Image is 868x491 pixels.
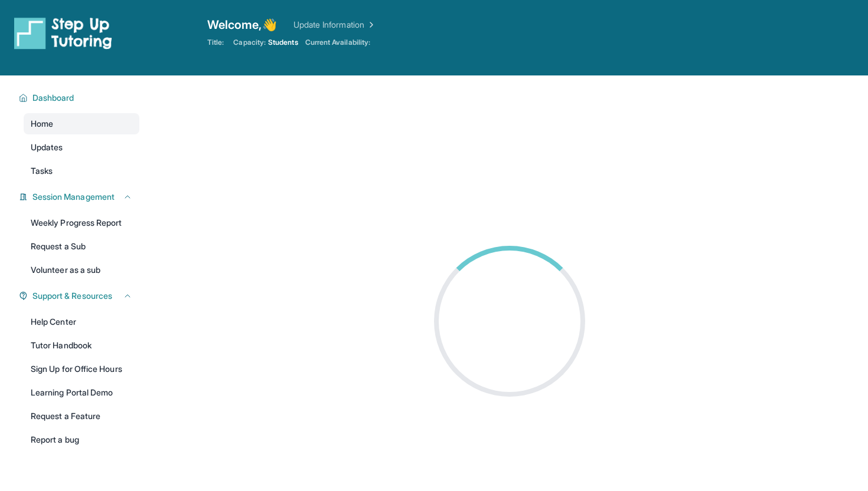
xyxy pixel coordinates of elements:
[24,335,139,356] a: Tutor Handbook
[233,38,266,47] span: Capacity:
[24,382,139,403] a: Learning Portal Demo
[31,118,53,130] span: Home
[32,92,74,104] span: Dashboard
[28,290,132,302] button: Support & Resources
[24,406,139,427] a: Request a Feature
[32,191,115,203] span: Session Management
[24,236,139,257] a: Request a Sub
[31,165,53,177] span: Tasks
[24,212,139,233] a: Weekly Progress Report
[24,113,139,134] a: Home
[364,19,376,31] img: Chevron Right
[28,191,132,203] button: Session Management
[24,311,139,332] a: Help Center
[24,137,139,158] a: Updates
[24,259,139,281] a: Volunteer as a sub
[28,92,132,104] button: Dashboard
[207,17,277,33] span: Welcome, 👋
[268,38,298,47] span: Students
[24,429,139,450] a: Report a bug
[305,38,370,47] span: Current Availability:
[207,38,224,47] span: Title:
[31,141,63,153] span: Updates
[24,160,139,182] a: Tasks
[14,17,112,50] img: logo
[24,358,139,380] a: Sign Up for Office Hours
[293,19,376,31] a: Update Information
[32,290,112,302] span: Support & Resources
